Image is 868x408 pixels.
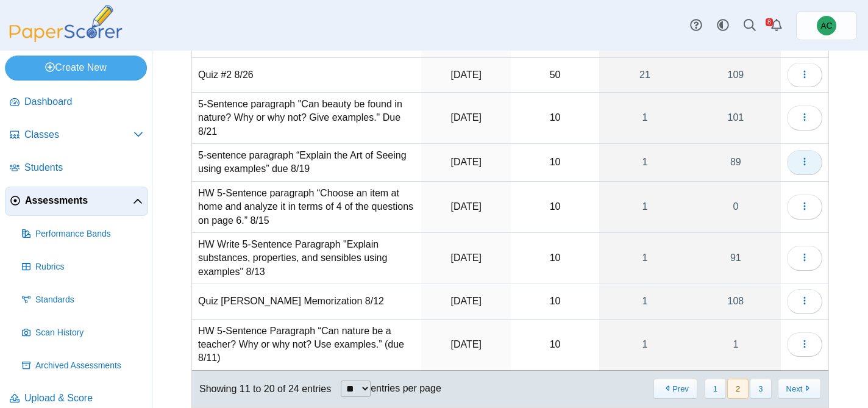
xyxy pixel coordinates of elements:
[599,144,691,181] a: 1
[192,182,421,233] td: HW 5-Sentence paragraph “Choose an item at home and analyze it in terms of 4 of the questions on ...
[511,182,599,233] td: 10
[820,21,832,30] span: Andrew Christman
[691,93,781,143] a: 101
[750,379,771,399] button: 3
[511,144,599,182] td: 10
[371,383,441,393] label: entries per page
[451,112,482,123] time: Aug 18, 2025 at 2:56 PM
[691,58,781,92] a: 109
[691,144,781,181] a: 89
[599,182,691,232] a: 1
[35,294,143,306] span: Standards
[599,320,691,370] a: 1
[5,55,147,80] a: Create New
[451,201,482,212] time: Aug 14, 2025 at 7:27 AM
[778,379,821,399] button: Next
[35,360,143,372] span: Archived Assessments
[192,58,421,93] td: Quiz #2 8/26
[25,194,133,207] span: Assessments
[763,12,790,39] a: Alerts
[691,233,781,284] a: 91
[5,5,127,42] img: PaperScorer
[5,88,148,117] a: Dashboard
[691,284,781,318] a: 108
[24,95,143,109] span: Dashboard
[599,93,691,143] a: 1
[727,379,749,399] button: 2
[17,318,148,348] a: Scan History
[451,296,482,306] time: Aug 12, 2025 at 7:34 AM
[24,161,143,174] span: Students
[192,371,331,407] div: Showing 11 to 20 of 24 entries
[451,339,482,349] time: Aug 8, 2025 at 7:17 AM
[511,284,599,319] td: 10
[451,70,482,80] time: Aug 25, 2025 at 12:32 PM
[705,379,726,399] button: 1
[17,351,148,381] a: Archived Assessments
[192,93,421,144] td: 5-Sentence paragraph "Can beauty be found in nature? Why or why not? Give examples." Due 8/21
[24,128,133,141] span: Classes
[17,285,148,315] a: Standards
[511,320,599,371] td: 10
[192,144,421,182] td: 5-sentence paragraph “Explain the Art of Seeing using examples” due 8/19
[192,233,421,284] td: HW Write 5-Sentence Paragraph "Explain substances, properties, and sensibles using examples" 8/13
[5,34,127,44] a: PaperScorer
[451,157,482,167] time: Aug 15, 2025 at 7:45 AM
[192,284,421,319] td: Quiz [PERSON_NAME] Memorization 8/12
[451,252,482,263] time: Aug 12, 2025 at 7:37 AM
[35,261,143,273] span: Rubrics
[691,320,781,370] a: 1
[691,182,781,232] a: 0
[5,187,148,216] a: Assessments
[17,220,148,249] a: Performance Bands
[599,58,691,92] a: 21
[653,379,697,399] button: Previous
[35,327,143,339] span: Scan History
[796,11,857,40] a: Andrew Christman
[5,121,148,150] a: Classes
[599,233,691,284] a: 1
[17,252,148,282] a: Rubrics
[24,392,143,405] span: Upload & Score
[35,228,143,240] span: Performance Bands
[511,233,599,284] td: 10
[599,284,691,318] a: 1
[652,379,821,399] nav: pagination
[511,93,599,144] td: 10
[817,16,836,35] span: Andrew Christman
[192,320,421,371] td: HW 5-Sentence Paragraph “Can nature be a teacher? Why or why not? Use examples.” (due 8/11)
[511,58,599,93] td: 50
[5,154,148,183] a: Students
